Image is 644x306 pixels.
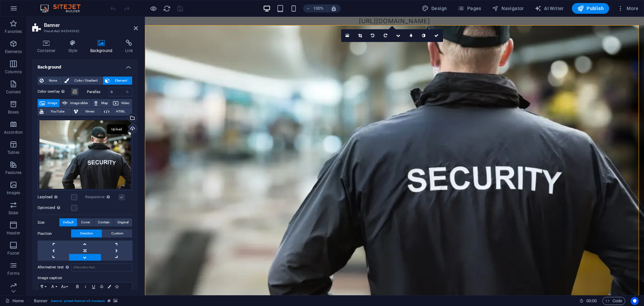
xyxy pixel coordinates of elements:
span: : [591,298,592,303]
div: Domain Overview [25,40,60,44]
a: Rotate right 90° [379,29,392,42]
button: Italic (Ctrl+I) [82,282,90,291]
div: store-security-guard-2___16143416865-aVQG5ViVRoTuCH-n8DNRgA.webp [38,119,132,191]
h4: Style [63,40,85,54]
span: Color / Gradient [71,77,101,85]
span: Vimeo [80,107,99,116]
p: Content [6,89,21,95]
button: Pages [455,3,484,14]
span: YouTube [46,107,69,116]
div: % [123,88,132,96]
span: Code [605,297,622,305]
span: Design [422,5,447,12]
nav: breadcrumb [34,297,118,305]
button: Image [38,99,60,107]
a: Confirm ( Ctrl ⏎ ) [430,29,443,42]
span: Click to select. Double-click to edit [34,297,48,305]
button: Publish [572,3,609,14]
button: Click here to leave preview mode and continue editing [149,4,157,12]
label: Parallax [87,90,109,94]
a: Change orientation [392,29,405,42]
button: Cover [77,218,94,226]
i: This element is a customizable preset [108,299,111,303]
p: Tables [7,150,19,155]
h6: 100% [313,4,324,12]
button: reload [163,4,171,12]
i: Reload page [163,5,171,12]
div: Domain: [DOMAIN_NAME] [17,17,74,23]
button: 100% [303,4,327,12]
div: Keywords by Traffic [74,40,113,44]
span: Image slider [69,99,89,107]
p: Elements [5,49,22,54]
h3: Preset #ed-843945982 [44,28,124,34]
a: Upload [128,124,137,133]
button: Font Size [59,282,70,291]
span: None [46,77,60,85]
button: Design [419,3,450,14]
button: Font Family [49,282,59,291]
i: On resize automatically adjust zoom level to fit chosen device. [331,5,337,11]
h4: Container [32,40,63,54]
button: Usercentrics [631,297,639,305]
button: Navigator [489,3,527,14]
a: Blur [405,29,418,42]
button: Video [111,99,132,107]
button: YouTube [38,107,71,116]
button: Original [114,218,132,226]
label: Color overlay [38,88,71,96]
button: Paragraph Format [38,282,49,291]
span: Image [47,99,58,107]
a: Crop mode [354,29,367,42]
p: Header [7,230,20,236]
p: Features [5,170,21,175]
button: Colors [106,282,113,291]
span: AI Writer [535,5,564,12]
button: Default [59,218,77,226]
a: Greyscale [418,29,430,42]
p: Columns [5,69,22,75]
button: Color / Gradient [62,77,103,85]
button: Vimeo [71,107,101,116]
p: Slider [8,210,19,216]
p: Footer [7,251,19,256]
button: Bold (Ctrl+B) [73,282,82,291]
button: AI Writer [532,3,567,14]
p: Favorites [5,29,22,34]
button: Code [602,297,625,305]
label: Optimized [38,204,71,212]
label: Position [38,230,71,238]
img: logo_orange.svg [11,11,16,16]
button: Contain [94,218,113,226]
button: Element [103,77,132,85]
span: HTML [111,107,130,116]
i: This element contains a background [113,299,117,303]
span: Cover [81,218,90,226]
span: Original [117,218,128,226]
button: Direction [71,229,102,237]
h4: Link [120,40,138,54]
h4: Background [32,59,138,71]
a: Select files from the file manager, stock photos, or upload file(s) [341,29,354,42]
input: Alternative text... [71,263,132,271]
a: Click to cancel selection. Double-click to open Pages [5,297,24,305]
span: Direction [80,229,93,237]
button: HTML [102,107,132,116]
button: None [38,77,62,85]
label: Size [38,219,59,227]
button: Image slider [60,99,91,107]
span: Default [63,218,73,226]
div: v 4.0.25 [19,11,33,16]
button: Icons [113,282,120,291]
span: 00 00 [586,297,597,305]
h4: Background [85,40,120,54]
span: Pages [458,5,481,12]
span: More [617,5,638,12]
img: tab_domain_overview_orange.svg [18,39,23,44]
label: Lazyload [38,193,71,201]
label: Responsive [85,193,119,201]
p: Boxes [8,110,19,115]
button: Custom [102,229,132,237]
span: Contain [98,218,110,226]
h6: Session time [579,297,597,305]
